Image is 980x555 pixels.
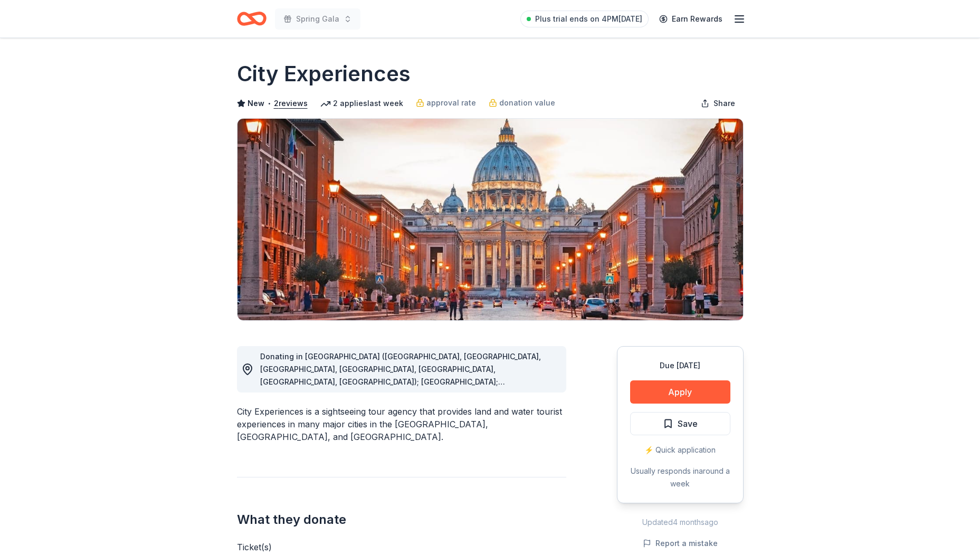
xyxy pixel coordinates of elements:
button: Spring Gala [275,8,360,30]
img: Image for City Experiences [237,119,743,320]
span: Donating in [GEOGRAPHIC_DATA] ([GEOGRAPHIC_DATA], [GEOGRAPHIC_DATA], [GEOGRAPHIC_DATA], [GEOGRAPH... [260,352,548,462]
div: Updated 4 months ago [617,516,744,529]
button: Share [692,93,744,114]
div: City Experiences is a sightseeing tour agency that provides land and water tourist experiences in... [237,405,566,443]
div: ⚡️ Quick application [630,444,730,456]
a: Plus trial ends on 4PM[DATE] [520,11,649,27]
h1: City Experiences [237,59,411,89]
span: donation value [499,97,555,109]
a: Home [237,6,267,31]
button: Report a mistake [643,537,718,550]
div: 2 applies last week [320,97,403,110]
span: Save [678,417,698,430]
a: approval rate [416,97,476,109]
a: donation value [489,97,555,109]
span: • [267,99,271,108]
span: Spring Gala [296,13,339,25]
div: Ticket(s) [237,541,566,553]
button: 2reviews [274,97,308,110]
div: Usually responds in around a week [630,465,730,490]
button: Save [630,412,730,435]
div: Due [DATE] [630,359,730,372]
a: Earn Rewards [653,9,729,28]
span: Plus trial ends on 4PM[DATE] [535,13,642,25]
h2: What they donate [237,511,566,528]
span: Share [713,97,735,110]
button: Apply [630,380,730,404]
span: approval rate [426,97,476,109]
span: New [248,97,264,110]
